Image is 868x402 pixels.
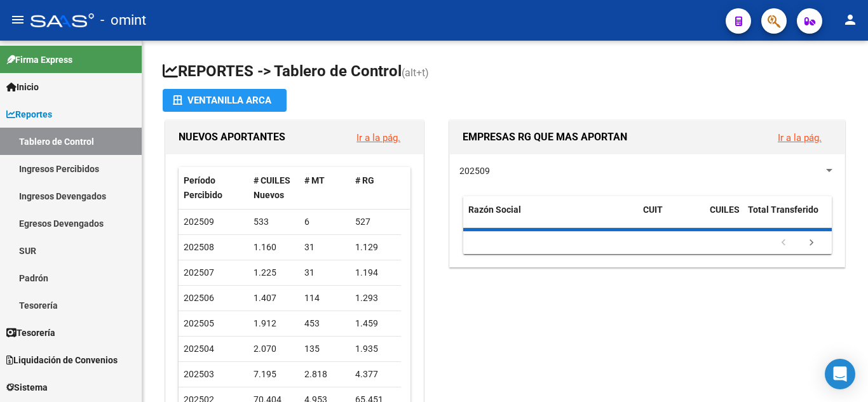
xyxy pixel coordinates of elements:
span: Sistema [6,380,48,394]
div: 1.935 [355,342,396,356]
div: 1.129 [355,240,396,255]
span: Período Percibido [184,175,222,200]
datatable-header-cell: # RG [350,167,401,209]
a: Ir a la pág. [356,132,400,144]
span: (alt+t) [402,67,429,79]
span: # MT [304,175,325,185]
div: 2.070 [254,342,294,356]
span: CUIT [643,204,663,215]
span: EMPRESAS RG QUE MAS APORTAN [463,131,627,143]
button: Ventanilla ARCA [163,89,287,112]
div: 135 [304,342,345,356]
datatable-header-cell: # MT [299,167,350,209]
datatable-header-cell: Período Percibido [179,167,248,209]
span: 202507 [184,267,214,278]
h1: REPORTES -> Tablero de Control [163,61,848,83]
span: 202509 [184,217,214,227]
div: 1.912 [254,316,294,331]
datatable-header-cell: CUIT [638,196,705,238]
mat-icon: menu [10,12,25,27]
div: 1.194 [355,265,396,280]
span: Razón Social [468,204,521,215]
div: 2.818 [304,367,345,382]
div: 1.293 [355,291,396,305]
span: CUILES [710,204,740,215]
span: Tesorería [6,326,55,340]
span: Reportes [6,107,52,121]
span: # RG [355,175,374,185]
span: Total Transferido [748,204,818,215]
div: Open Intercom Messenger [825,359,855,389]
div: 1.407 [254,291,294,305]
div: 533 [254,215,294,229]
datatable-header-cell: Razón Social [463,196,638,238]
span: # CUILES Nuevos [254,175,290,200]
div: 31 [304,240,345,255]
datatable-header-cell: CUILES [705,196,743,238]
span: NUEVOS APORTANTES [179,131,285,143]
a: Ir a la pág. [778,132,822,144]
span: 202506 [184,293,214,303]
button: Ir a la pág. [346,126,410,149]
div: 7.195 [254,367,294,382]
mat-icon: person [843,12,858,27]
div: 4.377 [355,367,396,382]
span: 202505 [184,318,214,328]
span: Firma Express [6,53,72,67]
span: 202503 [184,369,214,379]
div: 1.160 [254,240,294,255]
div: 453 [304,316,345,331]
div: 1.225 [254,265,294,280]
span: 202504 [184,344,214,354]
div: 1.459 [355,316,396,331]
span: Inicio [6,80,39,94]
div: 114 [304,291,345,305]
datatable-header-cell: Total Transferido [743,196,832,238]
div: 6 [304,215,345,229]
span: Liquidación de Convenios [6,353,118,367]
div: Ventanilla ARCA [173,89,276,112]
a: go to next page [799,236,824,250]
span: - omint [100,6,146,34]
div: 527 [355,215,396,229]
div: 31 [304,265,345,280]
button: Ir a la pág. [768,126,832,149]
a: go to previous page [771,236,796,250]
span: 202508 [184,242,214,252]
datatable-header-cell: # CUILES Nuevos [248,167,299,209]
span: 202509 [459,166,490,176]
